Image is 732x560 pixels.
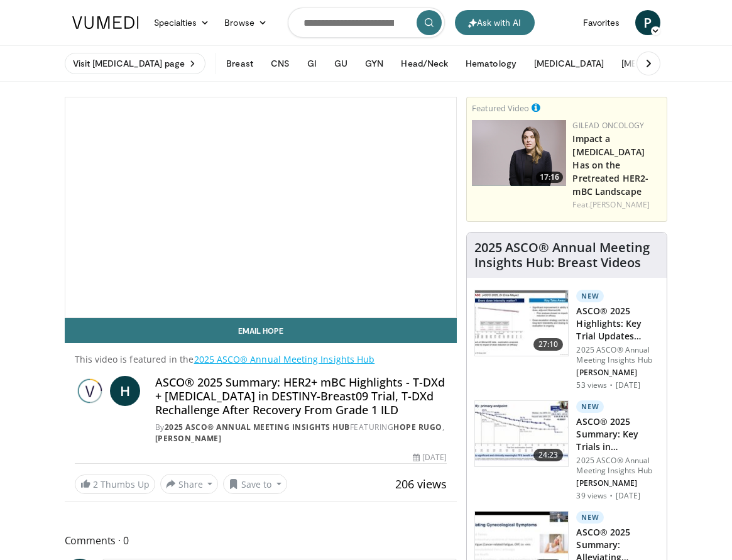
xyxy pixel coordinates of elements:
span: 17:16 [536,172,563,183]
img: a04ac2bc-0354-4a62-a11f-777e6e373939.150x105_q85_crop-smart_upscale.jpg [475,290,568,356]
div: Feat. [572,199,662,211]
small: Featured Video [472,102,529,114]
span: 27:10 [533,338,564,351]
button: Head/Neck [393,51,456,76]
button: GU [327,51,355,76]
button: Breast [219,51,260,76]
p: New [576,400,604,413]
button: [MEDICAL_DATA] [527,51,611,76]
button: CNS [263,51,297,76]
h3: ASCO® 2025 Highlights: Key Trial Updates Across [MEDICAL_DATA] Subtyp… [576,305,659,343]
a: Specialties [146,10,217,35]
div: By FEATURING , [155,422,447,444]
button: Share [160,474,219,494]
a: [PERSON_NAME] [590,199,650,210]
h4: ASCO® 2025 Summary: HER2+ mBC Highlights - T-DXd + [MEDICAL_DATA] in DESTINY-Breast09 Trial, T-DX... [155,376,447,417]
div: [DATE] [413,452,447,463]
a: H [110,376,140,406]
h3: ASCO® 2025 Summary: Key Trials in [MEDICAL_DATA] Therapy, Targeted Therap… [576,415,659,453]
video-js: Video Player [65,97,457,317]
p: [PERSON_NAME] [576,478,659,488]
img: 4059b991-fb16-4d1b-ab29-ab44b09011b4.150x105_q85_crop-smart_upscale.jpg [475,401,568,466]
a: Impact a [MEDICAL_DATA] Has on the Pretreated HER2- mBC Landscape [572,133,648,197]
a: 24:23 New ASCO® 2025 Summary: Key Trials in [MEDICAL_DATA] Therapy, Targeted Therap… 2025 ASCO® A... [474,400,659,501]
img: 2025 ASCO® Annual Meeting Insights Hub [75,376,105,406]
p: [DATE] [616,491,641,501]
p: 2025 ASCO® Annual Meeting Insights Hub [576,345,659,365]
p: New [576,290,604,302]
img: VuMedi Logo [72,16,139,29]
input: Search topics, interventions [288,8,445,38]
p: 39 views [576,491,607,501]
button: GI [300,51,324,76]
a: [PERSON_NAME] [155,433,222,444]
p: This video is featured in the [75,353,447,366]
p: 53 views [576,380,607,390]
a: Browse [217,10,275,35]
a: 2025 ASCO® Annual Meeting Insights Hub [194,353,375,365]
p: 2025 ASCO® Annual Meeting Insights Hub [576,456,659,476]
span: Comments 0 [65,532,457,549]
div: · [609,491,613,501]
a: P [635,10,660,35]
p: [DATE] [616,380,641,390]
a: 17:16 [472,120,566,186]
span: 206 views [395,476,447,491]
span: 24:23 [533,449,564,461]
button: Hematology [458,51,524,76]
a: 2 Thumbs Up [75,475,155,494]
a: 27:10 New ASCO® 2025 Highlights: Key Trial Updates Across [MEDICAL_DATA] Subtyp… 2025 ASCO® Annua... [474,290,659,390]
button: Ask with AI [455,10,535,35]
div: · [609,380,613,390]
a: Email Hope [65,318,457,343]
a: Favorites [576,10,628,35]
h4: 2025 ASCO® Annual Meeting Insights Hub: Breast Videos [474,240,659,270]
p: [PERSON_NAME] [576,368,659,378]
p: New [576,511,604,524]
button: [MEDICAL_DATA] [614,51,699,76]
a: Gilead Oncology [572,120,644,131]
a: Hope Rugo [393,422,442,432]
img: 37b1f331-dad8-42d1-a0d6-86d758bc13f3.png.150x105_q85_crop-smart_upscale.png [472,120,566,186]
a: Visit [MEDICAL_DATA] page [65,53,206,74]
span: 2 [93,478,98,490]
button: Save to [223,474,287,494]
a: 2025 ASCO® Annual Meeting Insights Hub [165,422,350,432]
button: GYN [358,51,391,76]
